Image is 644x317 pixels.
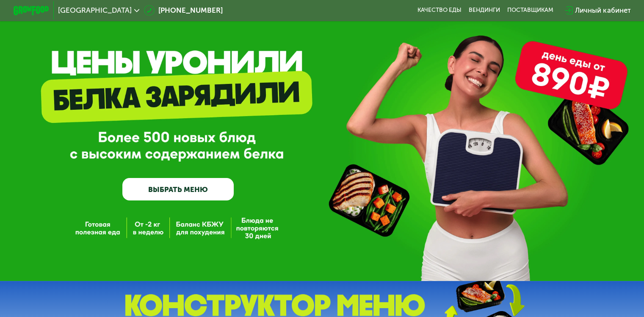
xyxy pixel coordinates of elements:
[507,7,553,14] div: поставщикам
[469,7,500,14] a: Вендинги
[122,178,234,200] a: ВЫБРАТЬ МЕНЮ
[58,7,132,14] span: [GEOGRAPHIC_DATA]
[417,7,462,14] a: Качество еды
[575,5,630,16] div: Личный кабинет
[144,5,223,16] a: [PHONE_NUMBER]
